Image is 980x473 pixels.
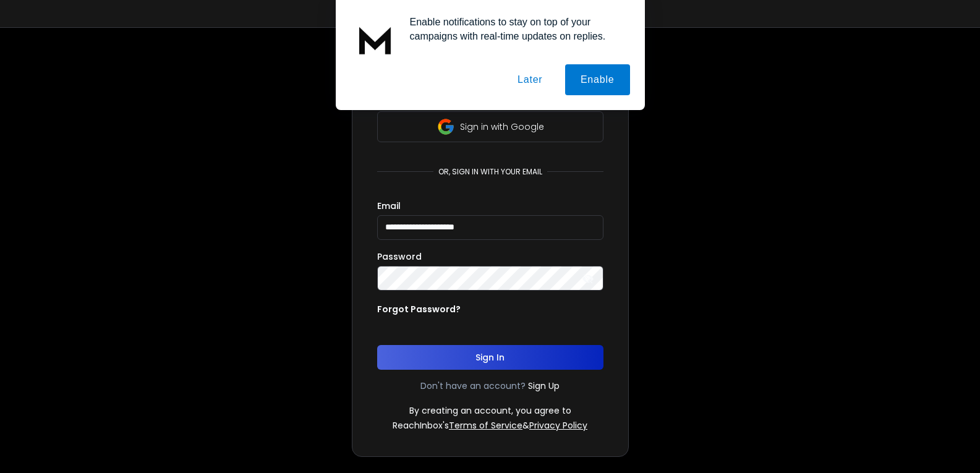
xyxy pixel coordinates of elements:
label: Email [377,202,401,210]
button: Sign in with Google [377,111,603,142]
div: Enable notifications to stay on top of your campaigns with real-time updates on replies. [400,15,630,43]
img: notification icon [351,15,400,64]
p: or, sign in with your email [433,167,547,177]
button: Sign In [377,345,603,370]
a: Sign Up [528,380,560,392]
label: Password [377,252,422,261]
a: Terms of Service [449,419,522,432]
p: Forgot Password? [377,303,461,315]
button: Enable [565,64,630,95]
a: Privacy Policy [529,419,587,432]
p: By creating an account, you agree to [409,404,571,417]
button: Later [502,64,558,95]
p: Don't have an account? [420,380,526,392]
p: ReachInbox's & [393,419,587,432]
p: Sign in with Google [460,121,544,133]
